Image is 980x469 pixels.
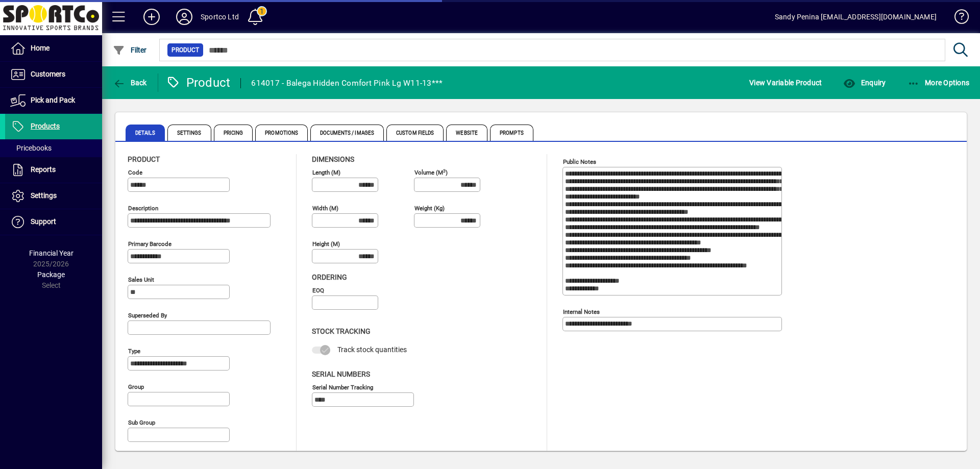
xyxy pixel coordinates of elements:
app-page-header-button: Back [102,73,158,92]
span: Back [113,79,147,87]
span: Pricing [214,125,253,141]
button: Add [135,8,168,26]
span: View Variable Product [749,75,822,91]
span: Track stock quantities [337,345,407,354]
mat-label: Code [128,169,142,176]
mat-label: Weight (Kg) [414,205,445,212]
span: Documents / Images [310,125,384,141]
span: Pricebooks [10,144,52,152]
mat-label: Sales unit [128,276,154,283]
button: Filter [110,41,150,59]
span: Settings [167,125,211,141]
div: 614017 - Balega Hidden Comfort Pink Lg W11-13*** [251,75,443,91]
span: Details [126,125,165,141]
sup: 3 [443,168,446,173]
mat-label: Primary barcode [128,240,171,248]
mat-label: Group [128,383,144,390]
mat-label: Internal Notes [563,308,600,315]
span: Ordering [312,273,347,281]
span: Website [446,125,487,141]
span: Financial Year [29,249,73,257]
span: More Options [908,79,970,87]
div: Sandy Penina [EMAIL_ADDRESS][DOMAIN_NAME] [775,9,937,25]
span: Serial Numbers [312,370,370,378]
button: Enquiry [841,73,888,92]
span: Enquiry [843,79,886,87]
span: Package [37,270,65,279]
span: Pick and Pack [31,96,75,104]
a: Knowledge Base [947,2,967,35]
span: Support [31,217,56,226]
mat-label: Volume (m ) [414,169,448,176]
a: Reports [5,157,102,183]
a: Home [5,36,102,61]
span: Custom Fields [386,125,444,141]
button: Back [110,73,150,92]
span: Promotions [255,125,308,141]
button: View Variable Product [747,73,824,92]
mat-label: Width (m) [312,205,338,212]
a: Settings [5,183,102,209]
span: Reports [31,165,56,174]
mat-label: Description [128,205,158,212]
div: Sportco Ltd [201,9,239,25]
span: Home [31,44,50,52]
mat-label: Sub group [128,419,155,426]
a: Pricebooks [5,139,102,157]
button: Profile [168,8,201,26]
span: Product [128,155,160,163]
div: Product [166,75,231,91]
mat-label: Public Notes [563,158,596,165]
mat-label: Superseded by [128,312,167,319]
mat-label: EOQ [312,287,324,294]
span: Product [171,45,199,55]
mat-label: Height (m) [312,240,340,248]
mat-label: Type [128,348,140,355]
span: Dimensions [312,155,354,163]
span: Stock Tracking [312,327,371,335]
span: Products [31,122,60,130]
span: Filter [113,46,147,54]
button: More Options [905,73,972,92]
span: Customers [31,70,65,78]
a: Customers [5,62,102,87]
span: Prompts [490,125,533,141]
a: Pick and Pack [5,88,102,113]
mat-label: Serial Number tracking [312,383,373,390]
mat-label: Length (m) [312,169,340,176]
span: Settings [31,191,57,200]
a: Support [5,209,102,235]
